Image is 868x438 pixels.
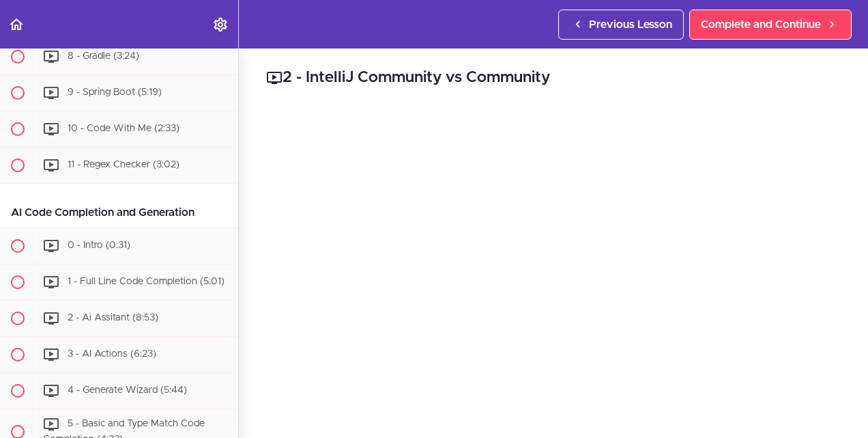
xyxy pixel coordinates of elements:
span: Previous Lesson [589,16,672,33]
span: 3 - AI Actions (6:23) [68,350,156,359]
span: 10 - Code With Me (2:33) [68,124,179,134]
span: 2 - Ai Assitant (8:53) [68,314,158,323]
h2: 2 - IntelliJ Community vs Community [266,66,841,90]
span: 8 - Gradle (3:24) [68,52,139,61]
span: 9 - Spring Boot (5:19) [68,88,162,98]
a: Complete and Continue [689,10,852,40]
span: Complete and Continue [701,16,821,33]
svg: Back to course curriculum [8,16,25,33]
iframe: Video Player [266,110,841,434]
svg: Settings Menu [212,16,229,33]
span: 1 - Full Line Code Completion (5:01) [68,277,225,287]
span: 4 - Generate Wizard (5:44) [68,386,187,396]
span: 11 - Regex Checker (3:02) [68,161,179,170]
span: 0 - Intro (0:31) [68,241,130,251]
a: Previous Lesson [558,10,684,40]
